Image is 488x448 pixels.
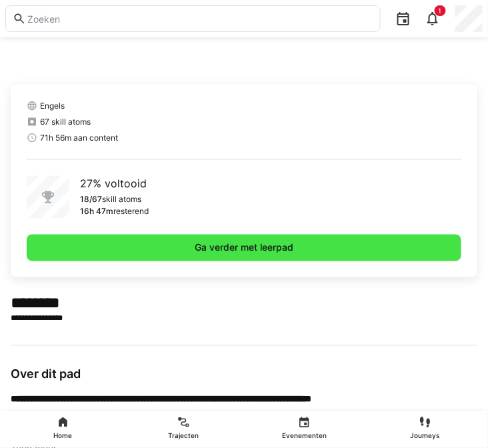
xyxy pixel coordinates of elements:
p: 16h 47m [80,207,113,217]
p: 27% voltooid [80,176,149,192]
span: Ga verder met leerpad [193,241,295,255]
span: 67 skill atoms [40,117,91,127]
button: Ga verder met leerpad [27,235,462,261]
span: Engels [40,101,65,111]
input: Zoeken [26,13,373,25]
h3: Over dit pad [11,367,478,382]
p: 18/67 [80,195,102,205]
span: 1 [439,7,442,15]
p: resterend [113,207,149,217]
p: skill atoms [102,195,141,205]
span: 71h 56m aan content [40,133,118,143]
